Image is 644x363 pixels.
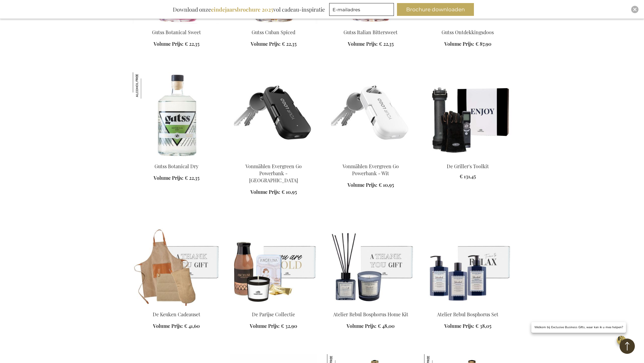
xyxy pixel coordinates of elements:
[251,41,281,47] span: Volume Prijs:
[475,41,491,47] span: € 87,90
[230,303,317,309] a: The Parisian Collection
[211,6,273,13] b: eindejaarsbrochure 2025
[250,189,297,196] a: Volume Prijs: € 10,95
[348,41,394,48] a: Volume Prijs: € 22,35
[631,6,639,13] div: Close
[230,21,317,27] a: Gutss Cuban Spiced
[153,311,200,318] a: De Keuken Cadeauset
[170,3,328,16] div: Download onze vol cadeau-inspiratie
[246,163,302,183] a: Vonmählen Evergreen Go Powerbank - [GEOGRAPHIC_DATA]
[282,41,297,47] span: € 22,35
[250,323,297,330] a: Volume Prijs: € 32,90
[133,72,220,158] img: Gutss Botanical Dry
[424,72,511,158] img: The Master Griller's Toolkit
[154,41,184,47] span: Volume Prijs:
[152,29,201,35] a: Gutss Botanical Sweet
[442,29,494,35] a: Gutss Ontdekkingsdoos
[327,220,414,306] img: Atelier Rebul Bosphorus Home Kit
[282,189,297,195] span: € 10,95
[343,163,399,176] a: Vonmählen Evergreen Go Powerbank - Wit
[154,175,199,182] a: Volume Prijs: € 22,35
[633,8,637,11] img: Close
[185,41,199,47] span: € 22,35
[397,3,474,16] button: Brochure downloaden
[444,41,491,48] a: Volume Prijs: € 87,90
[154,175,184,181] span: Volume Prijs:
[251,41,297,48] a: Volume Prijs: € 22,35
[329,3,396,18] form: marketing offers and promotions
[379,41,394,47] span: € 22,35
[424,220,511,306] img: Atelier Rebul Bosphorus Set
[250,189,280,195] span: Volume Prijs:
[347,182,394,189] a: Volume Prijs: € 10,95
[327,303,414,309] a: Atelier Rebul Bosphorus Home Kit
[133,220,220,306] img: The Kitchen Gift Set
[153,323,200,330] a: Volume Prijs: € 41,60
[437,311,498,318] a: Atelier Rebul Bosphorus Set
[153,323,183,329] span: Volume Prijs:
[444,323,474,329] span: Volume Prijs:
[230,155,317,161] a: Vonmählen Evergreen Go Powerbank
[344,29,398,35] a: Gutss Italian Bittersweet
[281,323,297,329] span: € 32,90
[444,41,474,47] span: Volume Prijs:
[133,155,220,161] a: Gutss Botanical Dry Gutss Botanical Dry
[475,323,491,329] span: € 38,05
[155,163,198,169] a: Gutss Botanical Dry
[252,311,295,318] a: De Parijse Collectie
[133,303,220,309] a: The Kitchen Gift Set
[379,182,394,188] span: € 10,95
[424,303,511,309] a: Atelier Rebul Bosphorus Set
[327,72,414,158] img: Vonmählen Evergreen Go Powerbank
[133,21,220,27] a: Gutss Botanical Sweet
[252,29,295,35] a: Gutss Cuban Spiced
[424,21,511,27] a: Gutss Ontdekkingsdoos
[133,72,159,99] img: Gutss Botanical Dry
[250,323,280,329] span: Volume Prijs:
[460,173,476,180] span: € 131,45
[329,3,394,16] input: E-mailadres
[185,175,199,181] span: € 22,35
[230,220,317,306] img: The Parisian Collection
[327,155,414,161] a: Vonmählen Evergreen Go Powerbank
[347,182,377,188] span: Volume Prijs:
[327,21,414,27] a: Gutss Italian Bittersweet
[154,41,199,48] a: Volume Prijs: € 22,35
[348,41,378,47] span: Volume Prijs:
[184,323,200,329] span: € 41,60
[424,155,511,161] a: The Master Griller's Toolkit
[230,72,317,158] img: Vonmählen Evergreen Go Powerbank
[447,163,489,169] a: De Griller's Toolkit
[444,323,491,330] a: Volume Prijs: € 38,05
